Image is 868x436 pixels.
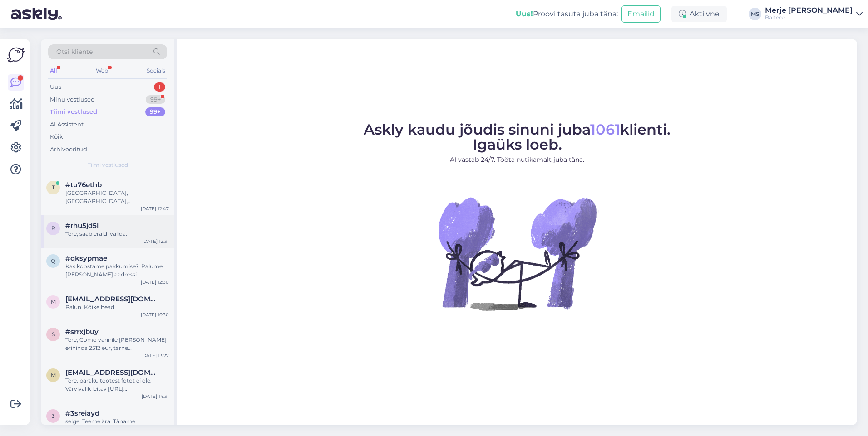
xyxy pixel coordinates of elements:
p: AI vastab 24/7. Tööta nutikamalt juba täna. [364,155,671,165]
div: [DATE] 12:30 [141,279,169,286]
div: Arhiveeritud [50,145,87,154]
span: 3 [52,412,55,419]
span: #3sreiayd [65,409,99,417]
span: s [52,331,55,338]
span: #qksypmae [65,254,107,262]
div: Socials [145,65,167,77]
span: m [51,372,56,378]
div: Uus [50,82,61,92]
img: No Chat active [435,172,599,335]
div: [DATE] 13:27 [141,352,169,359]
div: [DATE] 14:31 [142,393,169,400]
div: Web [94,65,110,77]
div: Aktiivne [671,6,727,22]
b: Uus! [516,10,533,18]
div: 99+ [145,107,165,116]
div: [DATE] 12:31 [142,238,169,245]
span: #tu76ethb [65,181,102,189]
span: m [51,298,56,305]
div: All [48,65,59,77]
span: r [51,225,55,232]
div: [GEOGRAPHIC_DATA], [GEOGRAPHIC_DATA], [GEOGRAPHIC_DATA], [GEOGRAPHIC_DATA], 93839 Tel. [PHONE_NUM... [65,189,169,205]
img: Askly Logo [7,46,25,63]
div: Tere, Como vannile [PERSON_NAME] erihinda 2512 eur, tarne [PERSON_NAME] nädalat [65,336,169,352]
div: [DATE] 12:47 [141,205,169,212]
a: Merje [PERSON_NAME]Balteco [765,7,863,21]
div: Palun. Kõike head [65,303,169,311]
span: Tiimi vestlused [88,161,128,169]
span: Askly kaudu jõudis sinuni juba klienti. Igaüks loeb. [364,121,671,153]
span: #srrxjbuy [65,328,99,336]
div: Minu vestlused [50,95,95,104]
div: Tere, saab eraldi valida. [65,230,169,238]
div: Kas koostame pakkumise?. Palume [PERSON_NAME] aadressi. [65,262,169,279]
div: [DATE] 16:30 [141,311,169,318]
div: Kõik [50,132,63,141]
div: Tiimi vestlused [50,107,97,116]
button: Emailid [621,5,661,23]
span: q [51,257,55,264]
div: Balteco [765,14,853,21]
div: 99+ [146,95,165,104]
span: 1061 [590,121,620,138]
span: t [52,184,55,191]
span: mirjam@encelin.com [65,368,160,377]
span: #rhu5jd5l [65,222,99,230]
div: Merje [PERSON_NAME] [765,7,853,14]
div: Tere, paraku tootest fotot ei ole. Värvivalik leitav [URL][DOMAIN_NAME] [65,377,169,393]
div: 1 [154,82,165,92]
span: Otsi kliente [56,47,93,57]
div: selge. Teeme ära. Täname [65,417,169,426]
span: mehis.lohmus@gmail.com [65,295,160,303]
div: Proovi tasuta juba täna: [516,9,618,19]
div: AI Assistent [50,120,84,129]
div: MS [749,8,761,20]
